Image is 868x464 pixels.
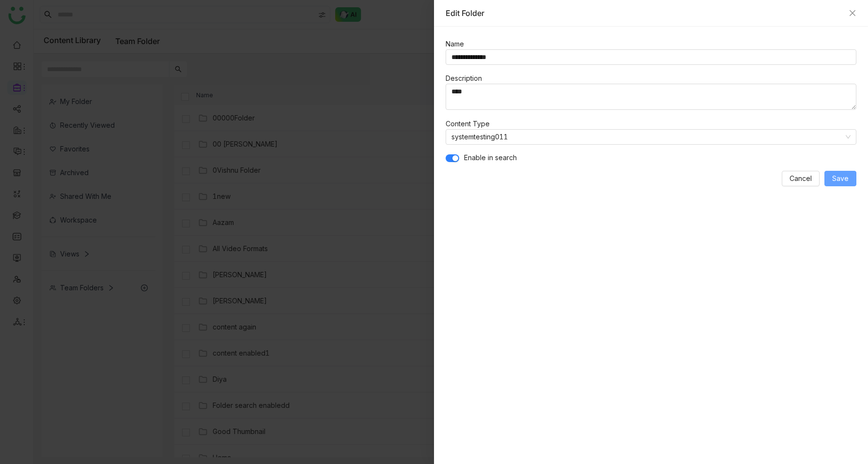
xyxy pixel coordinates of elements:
[446,39,469,49] label: Name
[446,8,844,18] div: Edit Folder
[464,152,517,163] span: Enable in search
[849,9,856,17] button: Close
[446,73,487,84] label: Description
[832,173,849,184] span: Save
[824,171,856,186] button: Save
[451,130,851,144] nz-select-item: systemtesting011
[782,171,820,186] button: Cancel
[790,173,812,184] span: Cancel
[446,119,495,129] label: Content Type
